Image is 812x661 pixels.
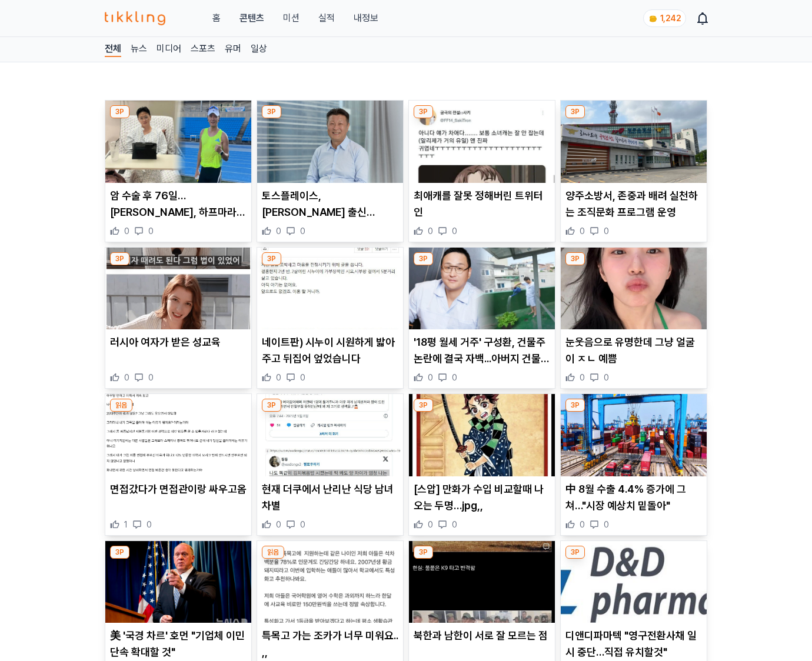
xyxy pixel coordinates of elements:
a: 스포츠 [191,42,215,57]
div: 3P [262,252,281,265]
img: 눈웃음으로 유명한데 그냥 얼굴이 ㅈㄴ 예쁨 [561,248,707,330]
div: 3P [565,399,585,412]
span: 1,242 [660,14,681,23]
span: 0 [452,372,457,383]
div: 3P 러시아 여자가 받은 성교육 러시아 여자가 받은 성교육 0 0 [105,247,252,389]
div: 3P [262,399,281,412]
div: 3P 양주소방서, 존중과 배려 실천하는 조직문화 프로그램 운영 양주소방서, 존중과 배려 실천하는 조직문화 프로그램 운영 0 0 [560,100,707,242]
div: 3P [414,399,433,412]
p: 美 '국경 차르' 호먼 "기업체 이민단속 확대할 것" [110,627,247,660]
div: 3P [스압] 만화가 수입 비교할때 나오는 두명…jpg,, [스압] 만화가 수입 비교할때 나오는 두명…jpg,, 0 0 [408,393,555,536]
div: 3P 암 수술 후 76일…진태현, 하프마라톤 완주 암 수술 후 76일…[PERSON_NAME], 하프마라톤 완주 0 0 [105,100,252,242]
p: 양주소방서, 존중과 배려 실천하는 조직문화 프로그램 운영 [565,188,702,221]
p: 북한과 남한이 서로 잘 모르는 점 [414,627,550,644]
div: 3P [110,105,129,118]
div: 3P 네이트판) 시누이 시원하게 밟아주고 뒤집어 엎었습니다 네이트판) 시누이 시원하게 밟아주고 뒤집어 엎었습니다 0 0 [257,247,404,389]
div: 3P [414,546,433,559]
p: 암 수술 후 76일…[PERSON_NAME], 하프마라톤 완주 [110,188,247,221]
p: 中 8월 수출 4.4% 증가에 그쳐…"시장 예상치 밑돌아" [565,481,702,514]
div: 3P '18평 월세 거주' 구성환, 건물주 논란에 결국 자백...아버지 건물 증여받아(+나혼산,유퀴즈,꽃분이) '18평 월세 거주' 구성환, 건물주 논란에 결국 자백...아버... [408,247,555,389]
span: 0 [300,519,305,530]
a: 콘텐츠 [239,11,264,25]
span: 0 [604,519,609,530]
img: 특목고 가는 조카가 너무 미워요.. ,, [257,541,403,623]
a: 전체 [105,42,121,57]
div: 3P [565,252,585,265]
div: 3P 눈웃음으로 유명한데 그냥 얼굴이 ㅈㄴ 예쁨 눈웃음으로 유명한데 그냥 얼굴이 ㅈㄴ 예쁨 0 0 [560,247,707,389]
img: 美 '국경 차르' 호먼 "기업체 이민단속 확대할 것" [105,541,251,623]
img: 러시아 여자가 받은 성교육 [105,248,251,330]
p: '18평 월세 거주' 구성환, 건물주 논란에 결국 자백...아버지 건물 증여받아(+[PERSON_NAME],[PERSON_NAME],[PERSON_NAME]) [414,334,550,367]
span: 0 [300,372,305,383]
div: 3P 토스플레이스, 티머니 출신 김정열 COO 영입…"신사업 확장" 토스플레이스, [PERSON_NAME] 출신 [PERSON_NAME] COO 영입…"신사업 확장" 0 0 [257,100,404,242]
span: 0 [428,225,433,237]
span: 0 [124,372,129,383]
img: 티끌링 [105,11,165,25]
span: 0 [452,225,457,237]
span: 0 [276,225,281,237]
div: 3P 최애캐를 잘못 정해버린 트위터인 최애캐를 잘못 정해버린 트위터인 0 0 [408,100,555,242]
img: 양주소방서, 존중과 배려 실천하는 조직문화 프로그램 운영 [561,101,707,183]
a: 미디어 [157,42,181,57]
div: 3P [565,105,585,118]
p: 눈웃음으로 유명한데 그냥 얼굴이 ㅈㄴ 예쁨 [565,334,702,367]
p: [스압] 만화가 수입 비교할때 나오는 두명…jpg,, [414,481,550,514]
p: 현재 더쿠에서 난리난 식당 남녀차별 [262,481,398,514]
img: 현재 더쿠에서 난리난 식당 남녀차별 [257,394,403,476]
img: 토스플레이스, 티머니 출신 김정열 COO 영입…"신사업 확장" [257,101,403,183]
span: 0 [580,225,585,237]
div: 읽음 [262,546,284,559]
a: 홈 [212,11,221,25]
a: 내정보 [354,11,378,25]
span: 0 [276,519,281,530]
span: 0 [452,519,457,530]
div: 읽음 면접갔다가 면접관이랑 싸우고옴 면접갔다가 면접관이랑 싸우고옴 1 0 [105,393,252,536]
div: 3P [110,546,129,559]
img: coin [648,14,658,24]
div: 3P 中 8월 수출 4.4% 증가에 그쳐…"시장 예상치 밑돌아" 中 8월 수출 4.4% 증가에 그쳐…"시장 예상치 밑돌아" 0 0 [560,393,707,536]
a: coin 1,242 [643,9,684,27]
span: 1 [124,519,128,530]
img: 최애캐를 잘못 정해버린 트위터인 [409,101,555,183]
img: '18평 월세 거주' 구성환, 건물주 논란에 결국 자백...아버지 건물 증여받아(+나혼산,유퀴즈,꽃분이) [409,248,555,330]
div: 3P [262,105,281,118]
div: 3P [414,105,433,118]
p: 최애캐를 잘못 정해버린 트위터인 [414,188,550,221]
span: 0 [147,519,152,530]
p: 네이트판) 시누이 시원하게 밟아주고 뒤집어 엎었습니다 [262,334,398,367]
img: 암 수술 후 76일…진태현, 하프마라톤 완주 [105,101,251,183]
a: 뉴스 [131,42,147,57]
span: 0 [148,225,154,237]
div: 3P 현재 더쿠에서 난리난 식당 남녀차별 현재 더쿠에서 난리난 식당 남녀차별 0 0 [257,393,404,536]
span: 0 [580,519,585,530]
div: 3P [110,252,129,265]
p: 면접갔다가 면접관이랑 싸우고옴 [110,481,247,498]
a: 실적 [318,11,335,25]
span: 0 [276,372,281,383]
p: 디앤디파마텍 "영구전환사채 일시 중단…직접 유치할것" [565,627,702,660]
p: 특목고 가는 조카가 너무 미워요.. ,, [262,627,398,660]
span: 0 [428,519,433,530]
p: 토스플레이스, [PERSON_NAME] 출신 [PERSON_NAME] COO 영입…"신사업 확장" [262,188,398,221]
img: 네이트판) 시누이 시원하게 밟아주고 뒤집어 엎었습니다 [257,248,403,330]
a: 일상 [251,42,267,57]
button: 미션 [283,11,299,25]
a: 유머 [225,42,241,57]
div: 읽음 [110,399,132,412]
img: [스압] 만화가 수입 비교할때 나오는 두명…jpg,, [409,394,555,476]
img: 中 8월 수출 4.4% 증가에 그쳐…"시장 예상치 밑돌아" [561,394,707,476]
img: 면접갔다가 면접관이랑 싸우고옴 [105,394,251,476]
span: 0 [580,372,585,383]
div: 3P [565,546,585,559]
img: 북한과 남한이 서로 잘 모르는 점 [409,541,555,623]
span: 0 [604,225,609,237]
span: 0 [124,225,129,237]
span: 0 [300,225,305,237]
div: 3P [414,252,433,265]
p: 러시아 여자가 받은 성교육 [110,334,247,350]
img: 디앤디파마텍 "영구전환사채 일시 중단…직접 유치할것" [561,541,707,623]
span: 0 [148,372,154,383]
span: 0 [604,372,609,383]
span: 0 [428,372,433,383]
